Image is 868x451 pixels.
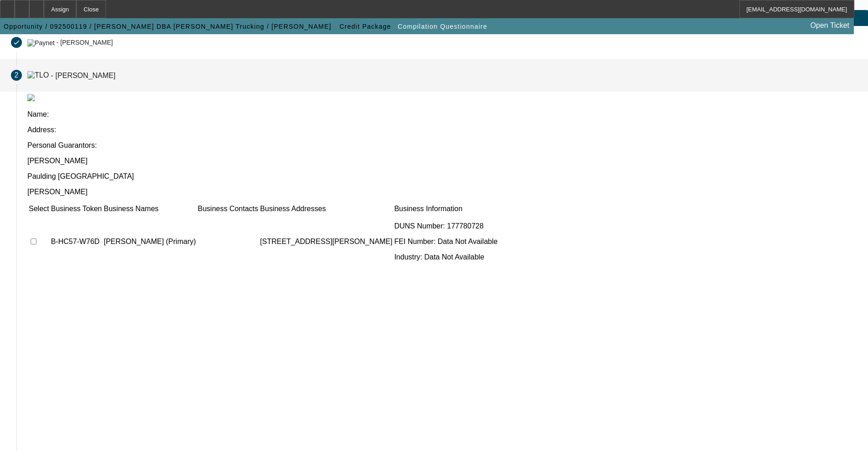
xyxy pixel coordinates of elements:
p: FEI Number: Data Not Available [394,238,497,246]
div: - [PERSON_NAME] [51,71,116,79]
td: Business Names [103,204,196,213]
span: 2 [15,71,19,79]
img: TLO [27,71,49,79]
p: Personal Guarantors: [27,141,857,150]
td: Business Token [50,204,102,213]
td: Business Contacts [197,204,259,213]
p: [PERSON_NAME] [27,157,857,165]
mat-icon: done [13,39,20,46]
span: Compilation Questionnaire [398,23,487,30]
img: Paynet [27,39,55,47]
span: Opportunity / 092500119 / [PERSON_NAME] DBA [PERSON_NAME] Trucking / [PERSON_NAME] [4,23,331,30]
div: - [PERSON_NAME] [56,39,113,47]
td: Select [28,204,49,213]
p: Address: [27,126,857,134]
p: Industry: Data Not Available [394,253,497,261]
a: Open Ticket [807,18,853,33]
td: Business Addresses [260,204,393,213]
td: Business Information [394,204,498,213]
td: B-HC57-W76D [50,214,102,269]
p: Paulding [GEOGRAPHIC_DATA] [27,172,857,181]
button: Credit Package [337,18,393,35]
img: tlo.png [27,94,35,101]
p: Name: [27,110,857,119]
p: [STREET_ADDRESS][PERSON_NAME] [260,238,393,246]
button: Compilation Questionnaire [395,18,489,35]
p: [PERSON_NAME] [27,188,857,196]
p: [PERSON_NAME] (Primary) [104,238,196,246]
p: DUNS Number: 177780728 [394,222,497,230]
span: Credit Package [339,23,391,30]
